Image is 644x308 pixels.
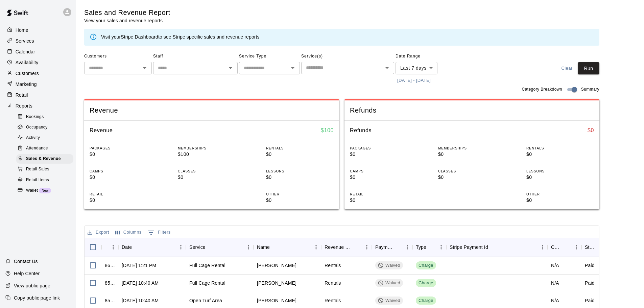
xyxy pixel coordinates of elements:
div: Payment Method [372,238,412,257]
button: Menu [362,242,372,252]
a: Occupancy [16,122,76,133]
p: Copy public page link [14,294,60,301]
div: Calendar [5,47,71,57]
p: $0 [526,174,594,181]
button: Menu [176,242,186,252]
p: View public page [14,282,50,289]
button: Sort [562,242,571,252]
a: Bookings [16,112,76,122]
span: Retail Items [26,177,49,184]
p: $0 [350,174,418,181]
p: $0 [266,197,334,204]
p: $0 [90,174,157,181]
a: Sales & Revenue [16,154,76,164]
div: Waived [378,280,400,286]
p: RETAIL [350,192,418,197]
div: Name [257,238,270,257]
div: Stripe Payment Id [450,238,488,257]
span: Sales & Revenue [26,156,61,162]
span: Date Range [396,51,455,62]
div: Last 7 days [396,62,437,74]
button: Menu [243,242,254,252]
a: Reports [5,101,71,111]
p: MEMBERSHIPS [178,146,245,151]
div: Full Cage Rental [189,262,225,269]
a: Stripe Dashboard [121,34,158,40]
div: Coupon [551,238,562,257]
div: Revenue Category [321,238,372,257]
p: CLASSES [178,169,245,174]
div: Open Turf Area [189,297,222,304]
div: Waived [378,298,400,304]
h6: $ 0 [588,126,594,135]
p: $0 [438,174,506,181]
div: Oct 7, 2025, 1:21 PM [122,262,156,269]
p: RETAIL [90,192,157,197]
div: Charge [419,262,433,269]
div: Service [186,238,254,257]
div: Attendance [16,144,73,153]
span: New [39,189,51,192]
div: Status [581,238,615,257]
div: Type [412,238,446,257]
p: $0 [266,174,334,181]
div: Rentals [325,297,341,304]
div: Sales & Revenue [16,154,73,164]
p: CLASSES [438,169,506,174]
div: Oct 7, 2025, 10:40 AM [122,280,159,286]
p: $0 [526,197,594,204]
button: Menu [402,242,412,252]
button: Sort [488,242,498,252]
div: Anthony Spair [257,297,296,304]
h6: Revenue [90,126,113,135]
div: Marketing [5,79,71,89]
div: Paid [585,262,595,269]
span: Staff [153,51,238,62]
p: Contact Us [14,258,38,265]
div: N/A [551,297,559,304]
div: Charge [419,298,433,304]
p: $0 [90,151,157,158]
div: Rentals [325,262,341,269]
p: Calendar [16,48,35,55]
button: [DATE] - [DATE] [396,75,432,86]
div: Rentals [325,280,341,286]
button: Menu [571,242,581,252]
a: Home [5,25,71,35]
p: Home [16,27,28,33]
p: Customers [16,70,39,77]
button: Menu [538,242,548,252]
button: Sort [270,242,279,252]
p: LESSONS [526,169,594,174]
div: Availability [5,57,71,68]
p: Marketing [16,81,37,88]
p: $0 [178,174,245,181]
a: Retail Sales [16,164,76,175]
button: Show filters [146,227,172,238]
button: Select columns [114,227,143,238]
div: Occupancy [16,123,73,132]
span: Service Type [239,51,300,62]
button: Menu [436,242,446,252]
div: Eric Manchir [257,262,296,269]
div: 859871 [105,297,115,304]
span: Category Breakdown [522,86,562,93]
button: Menu [108,242,118,252]
h6: Refunds [350,126,372,135]
a: WalletNew [16,185,76,196]
span: Refunds [350,106,594,115]
p: RENTALS [526,146,594,151]
div: N/A [551,280,559,286]
button: Open [226,63,235,73]
button: Sort [596,242,605,252]
p: Help Center [14,270,40,277]
a: Retail [5,90,71,100]
p: MEMBERSHIPS [438,146,506,151]
span: Wallet [26,187,38,194]
button: Open [140,63,149,73]
button: Sort [132,242,141,252]
p: $0 [266,151,334,158]
div: Full Cage Rental [189,280,225,286]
